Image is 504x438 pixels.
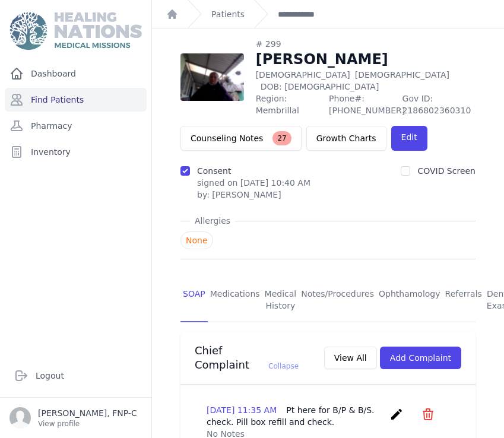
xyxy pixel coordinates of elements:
span: DOB: [DEMOGRAPHIC_DATA] [261,82,379,91]
label: COVID Screen [417,166,476,176]
button: Add Complaint [380,347,461,369]
span: Collapse [268,362,299,370]
i: create [389,407,404,421]
span: [DEMOGRAPHIC_DATA] [355,70,449,80]
a: Notes/Procedures [299,278,376,322]
span: Gov ID: 2186802360310 [402,93,476,116]
a: [PERSON_NAME], FNP-C View profile [9,407,142,429]
a: Patients [211,8,245,20]
span: Allergies [190,215,235,227]
h3: Chief Complaint [195,344,315,372]
a: Find Patients [5,88,147,112]
p: View profile [38,419,137,429]
a: Referrals [443,278,484,322]
img: Medical Missions EMR [9,12,141,50]
a: SOAP [180,278,208,322]
div: # 299 [256,38,476,50]
a: Pharmacy [5,114,147,138]
button: Counseling Notes27 [180,126,302,151]
a: Edit [391,126,427,151]
p: signed on [DATE] 10:40 AM [197,177,310,189]
a: create [389,412,407,424]
p: [PERSON_NAME], FNP-C [38,407,137,419]
div: by: [PERSON_NAME] [197,189,310,201]
img: bxRjVnAc4HGK2vg+otNdY7alMzKvsgYTQY8ej+iMGkpCwKslZGJWomxYT+9gEff3KTykGSZqRpiyTJMKWlGoz4fwHt5WZUo5X... [180,53,244,101]
span: None [180,231,213,249]
nav: Tabs [180,278,476,322]
h1: [PERSON_NAME] [256,50,476,69]
a: Inventory [5,140,147,164]
p: [DEMOGRAPHIC_DATA] [256,69,476,93]
span: Phone#: [PHONE_NUMBER] [329,93,395,116]
p: [DATE] 11:35 AM [207,404,385,428]
a: Dashboard [5,62,147,85]
a: Ophthamology [376,278,443,322]
a: Medications [208,278,262,322]
a: Medical History [262,278,299,322]
button: View All [324,347,377,369]
a: Logout [9,364,142,388]
span: Pt here for B/P & B/S. check. Pill box refill and check. [207,405,375,427]
a: Growth Charts [306,126,386,151]
label: Consent [197,166,231,176]
span: 27 [272,131,291,145]
span: Region: Membrillal [256,93,322,116]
